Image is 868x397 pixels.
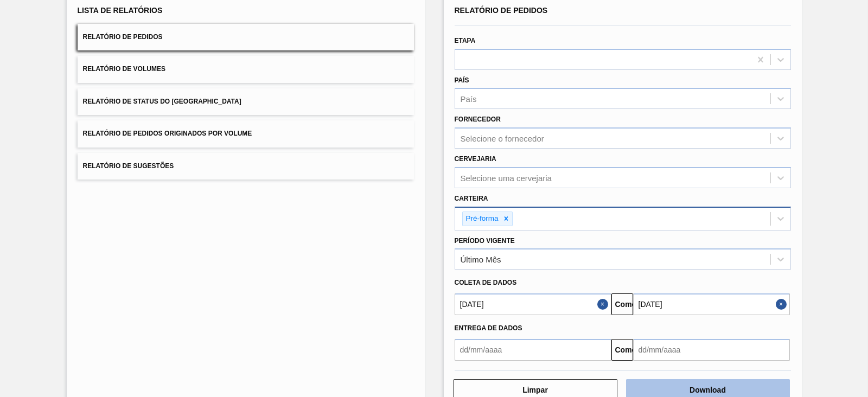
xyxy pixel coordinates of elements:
font: Carteira [455,195,488,202]
font: Limpar [522,386,548,394]
font: Relatório de Volumes [83,66,165,73]
button: Relatório de Volumes [78,56,414,82]
font: Comeu [615,345,641,354]
button: Relatório de Status do [GEOGRAPHIC_DATA] [78,88,414,115]
font: Relatório de Status do [GEOGRAPHIC_DATA] [83,98,241,105]
button: Comeu [611,339,633,361]
font: Comeu [615,300,641,309]
font: Fornecedor [455,116,501,123]
input: dd/mm/aaaa [633,293,790,315]
button: Comeu [611,293,633,315]
font: Relatório de Pedidos [455,6,548,15]
button: Relatório de Sugestões [78,153,414,180]
font: Período Vigente [455,237,515,245]
font: Pré-forma [466,214,499,222]
font: Selecione uma cervejaria [461,173,552,182]
font: Relatório de Pedidos [83,33,163,41]
button: Fechar [597,293,611,315]
font: Coleta de dados [455,279,517,286]
button: Close [776,293,790,315]
font: Selecione o fornecedor [461,134,544,143]
input: dd/mm/aaaa [633,339,790,361]
font: Download [690,386,726,394]
font: País [461,94,477,104]
button: Relatório de Pedidos [78,24,414,50]
font: Cervejaria [455,155,496,163]
font: Entrega de dados [455,324,522,332]
font: Etapa [455,37,476,44]
button: Relatório de Pedidos Originados por Volume [78,120,414,147]
font: Último Mês [461,255,501,264]
input: dd/mm/aaaa [455,293,611,315]
font: País [455,76,469,84]
font: Relatório de Sugestões [83,162,174,170]
font: Relatório de Pedidos Originados por Volume [83,130,252,138]
input: dd/mm/aaaa [455,339,611,361]
font: Lista de Relatórios [78,6,163,15]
